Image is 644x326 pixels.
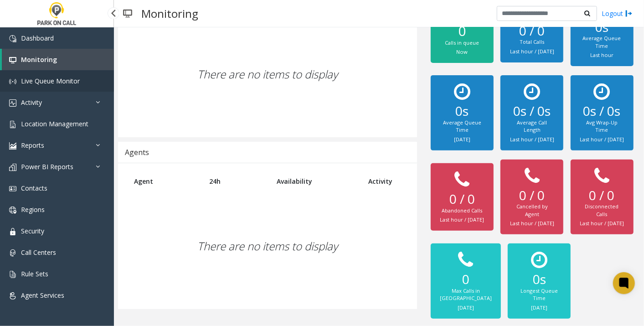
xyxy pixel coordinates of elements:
[9,228,16,235] img: 'icon'
[580,136,624,143] small: Last hour / [DATE]
[440,207,484,215] div: Abandoned Calls
[440,287,492,302] div: Max Calls in [GEOGRAPHIC_DATA]
[2,49,114,70] a: Monitoring
[9,35,16,42] img: 'icon'
[457,48,468,55] small: Now
[9,271,16,278] img: 'icon'
[458,304,474,311] small: [DATE]
[440,191,484,207] h2: 0 / 0
[127,192,408,300] div: There are no items to display
[580,35,624,50] div: Average Queue Time
[21,119,88,128] span: Location Management
[21,269,48,278] span: Rule Sets
[580,103,624,119] h2: 0s / 0s
[440,272,492,287] h2: 0
[580,203,624,218] div: Disconnected Calls
[127,170,202,192] th: Agent
[517,272,562,287] h2: 0s
[440,39,484,47] div: Calls in queue
[21,55,57,64] span: Monitoring
[21,34,54,42] span: Dashboard
[440,103,484,119] h2: 0s
[580,119,624,134] div: Avg Wrap-Up Time
[510,188,554,203] h2: 0 / 0
[625,9,633,18] img: logout
[602,9,633,18] a: Logout
[510,119,554,134] div: Average Call Length
[202,170,270,192] th: 24h
[361,170,408,192] th: Activity
[21,227,44,235] span: Security
[9,292,16,300] img: 'icon'
[21,248,56,257] span: Call Centers
[517,287,562,302] div: Longest Queue Time
[21,291,64,300] span: Agent Services
[510,203,554,218] div: Cancelled by Agent
[9,57,16,64] img: 'icon'
[9,249,16,257] img: 'icon'
[21,98,42,107] span: Activity
[9,78,16,85] img: 'icon'
[21,184,47,192] span: Contacts
[510,136,554,143] small: Last hour / [DATE]
[9,207,16,214] img: 'icon'
[9,142,16,150] img: 'icon'
[21,162,73,171] span: Power BI Reports
[510,103,554,119] h2: 0s / 0s
[127,21,408,128] div: There are no items to display
[137,2,203,25] h3: Monitoring
[440,23,484,39] h2: 0
[9,99,16,107] img: 'icon'
[580,20,624,35] h2: 0s
[21,141,44,150] span: Reports
[9,121,16,128] img: 'icon'
[21,77,80,85] span: Live Queue Monitor
[123,2,132,25] img: pageIcon
[510,38,554,46] div: Total Calls
[510,23,554,39] h2: 0 / 0
[510,48,554,55] small: Last hour / [DATE]
[125,146,149,158] div: Agents
[440,119,484,134] div: Average Queue Time
[9,164,16,171] img: 'icon'
[21,205,45,214] span: Regions
[580,220,624,227] small: Last hour / [DATE]
[454,136,470,143] small: [DATE]
[270,170,361,192] th: Availability
[590,52,613,58] small: Last hour
[510,220,554,227] small: Last hour / [DATE]
[580,188,624,203] h2: 0 / 0
[531,304,547,311] small: [DATE]
[440,216,484,223] small: Last hour / [DATE]
[9,185,16,192] img: 'icon'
